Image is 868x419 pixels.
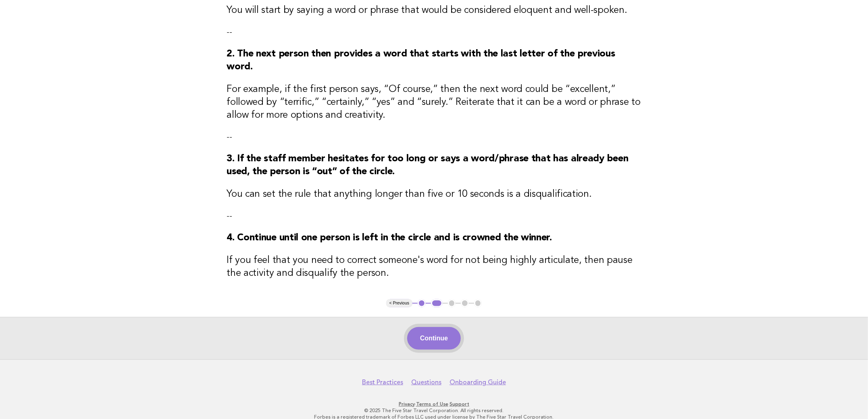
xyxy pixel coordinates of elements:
[227,27,641,38] p: --
[450,378,506,386] a: Onboarding Guide
[227,83,641,122] h3: For example, if the first person says, “Of course,” then the next word could be “excellent,” foll...
[411,378,441,386] a: Questions
[227,49,615,72] strong: 2. The next person then provides a word that starts with the last letter of the previous word.
[418,299,426,307] button: 1
[431,299,443,307] button: 2
[227,154,628,177] strong: 3. If the staff member hesitates for too long or says a word/phrase that has already been used, t...
[386,299,412,307] button: < Previous
[407,327,461,350] button: Continue
[227,4,641,17] h3: You will start by saying a word or phrase that would be considered eloquent and well-spoken.
[227,211,641,222] p: --
[450,401,469,407] a: Support
[227,131,641,143] p: --
[227,188,641,201] h3: You can set the rule that anything longer than five or 10 seconds is a disqualification.
[399,401,415,407] a: Privacy
[227,233,552,243] strong: 4. Continue until one person is left in the circle and is crowned the winner.
[362,378,403,386] a: Best Practices
[227,254,641,280] h3: If you feel that you need to correct someone's word for not being highly articulate, then pause t...
[187,407,681,414] p: © 2025 The Five Star Travel Corporation. All rights reserved.
[187,401,681,407] p: · ·
[416,401,448,407] a: Terms of Use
